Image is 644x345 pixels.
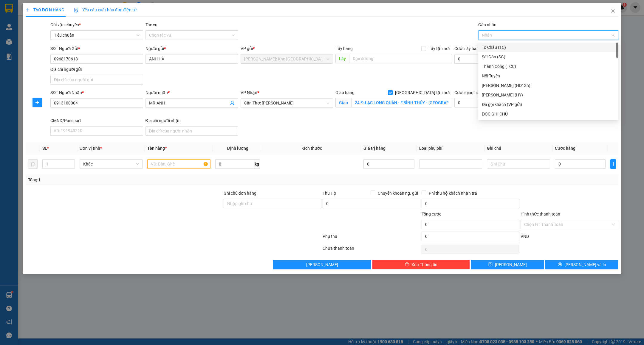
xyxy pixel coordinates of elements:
[241,90,257,95] span: VP Nhận
[482,92,615,98] div: [PERSON_NAME] (HY)
[478,109,618,119] div: ĐỌC GHI CHÚ
[605,3,621,20] button: Close
[322,245,421,255] div: Chưa thanh toán
[422,212,441,216] span: Tổng cước
[363,146,386,151] span: Giá trị hàng
[417,143,485,154] th: Loại phụ phí
[254,159,260,169] span: kg
[83,160,139,168] span: Khác
[471,260,544,269] button: save[PERSON_NAME]
[273,260,371,269] button: [PERSON_NAME]
[50,117,143,124] div: CMND/Passport
[351,98,452,107] input: Giao tận nơi
[54,31,140,40] span: Tiêu chuẩn
[335,90,354,95] span: Giao hàng
[335,98,351,107] span: Giao
[335,46,353,51] span: Lấy hàng
[478,62,618,71] div: Thành Công (TCC)
[335,54,349,63] span: Lấy
[244,54,330,63] span: Hồ Chí Minh: Kho Thủ Đức & Quận 9
[488,262,493,267] span: save
[482,63,615,70] div: Thành Công (TCC)
[478,100,618,109] div: Đã gọi khách (VP gửi)
[564,261,606,268] span: [PERSON_NAME] và In
[224,199,321,208] input: Ghi chú đơn hàng
[40,12,123,18] span: Ngày in phiếu: 11:03 ngày
[372,260,470,269] button: deleteXóa Thông tin
[50,75,143,85] input: Địa chỉ của người gửi
[363,159,414,169] input: 0
[16,20,32,25] strong: CSKH:
[145,45,238,52] div: Người gửi
[147,159,210,169] input: VD: Bàn, Ghế
[2,20,45,31] span: [PHONE_NUMBER]
[478,90,618,100] div: Hoàng Yến (HY)
[306,261,338,268] span: [PERSON_NAME]
[426,190,479,196] span: Phí thu hộ khách nhận trả
[375,190,420,196] span: Chuyển khoản ng. gửi
[454,90,484,95] label: Cước giao hàng
[145,117,238,124] div: Địa chỉ người nhận
[147,146,167,151] span: Tên hàng
[482,73,615,79] div: Nối Tuyến
[145,126,238,136] input: Địa chỉ của người nhận
[478,22,496,27] label: Gán nhãn
[482,44,615,51] div: Tô Châu (TC)
[145,22,157,27] label: Tác vụ
[28,177,249,183] div: Tổng: 1
[227,146,248,151] span: Định lượng
[244,99,330,107] span: Cần Thơ: Kho Ninh Kiều
[74,8,79,13] img: icon
[349,54,452,63] input: Dọc đường
[482,82,615,89] div: [PERSON_NAME] (HD13h)
[50,66,143,73] div: Địa chỉ người gửi
[611,9,615,13] span: close
[482,32,483,39] input: Gán nhãn
[478,71,618,81] div: Nối Tuyến
[558,262,562,267] span: printer
[28,159,38,169] button: delete
[405,262,409,267] span: delete
[495,261,527,268] span: [PERSON_NAME]
[323,191,336,196] span: Thu Hộ
[224,191,256,196] label: Ghi chú đơn hàng
[521,212,560,216] label: Hình thức thanh toán
[50,89,143,96] div: SĐT Người Nhận
[2,36,92,44] span: Mã đơn: HCM91209250002
[454,46,481,51] label: Cước lấy hàng
[42,146,47,151] span: SL
[521,234,529,239] span: VND
[26,7,64,12] span: TẠO ĐƠN HÀNG
[482,101,615,108] div: Đã gọi khách (VP gửi)
[32,98,42,107] button: plus
[80,146,102,151] span: Đơn vị tính
[26,8,30,12] span: plus
[484,143,552,154] th: Ghi chú
[393,89,452,96] span: [GEOGRAPHIC_DATA] tận nơi
[33,100,42,105] span: plus
[322,233,421,243] div: Phụ thu
[478,43,618,52] div: Tô Châu (TC)
[50,45,143,52] div: SĐT Người Gửi
[487,159,550,169] input: Ghi Chú
[478,52,618,62] div: Sài Gòn (SG)
[611,162,616,166] span: plus
[145,89,238,96] div: Người nhận
[301,146,322,151] span: Kích thước
[74,7,137,12] span: Yêu cầu xuất hóa đơn điện tử
[411,261,437,268] span: Xóa Thông tin
[555,146,575,151] span: Cước hàng
[42,3,120,11] strong: PHIẾU DÁN LÊN HÀNG
[454,98,512,107] input: Cước giao hàng
[426,45,452,52] span: Lấy tận nơi
[47,20,119,31] span: CÔNG TY TNHH CHUYỂN PHÁT NHANH BẢO AN
[50,22,81,27] span: Gói vận chuyển
[454,54,523,64] input: Cước lấy hàng
[482,54,615,60] div: Sài Gòn (SG)
[610,159,616,169] button: plus
[545,260,618,269] button: printer[PERSON_NAME] và In
[482,111,615,117] div: ĐỌC GHI CHÚ
[241,45,333,52] div: VP gửi
[478,81,618,90] div: Huy Dương (HD13h)
[230,101,235,105] span: user-add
